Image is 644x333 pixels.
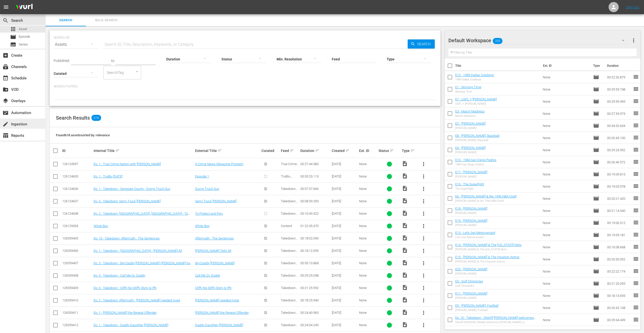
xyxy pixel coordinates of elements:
[455,296,487,300] div: [PERSON_NAME]
[541,217,591,229] td: None
[195,199,237,203] a: Semi Truck [PERSON_NAME]
[593,208,599,214] span: Episode
[359,274,377,277] div: None
[332,187,358,191] div: [DATE]
[421,248,427,254] span: more_vert
[62,236,92,240] div: 126559405
[62,212,92,215] div: 126124608
[455,316,539,323] a: Ep. 10 - Takedown - Sheriff [PERSON_NAME] welcomes [PERSON_NAME] to [PERSON_NAME][GEOGRAPHIC_DATA]
[605,253,633,265] td: 00:20:30.052
[455,272,487,275] div: [PERSON_NAME]
[54,59,70,63] span: Published:
[455,248,522,251] div: [PERSON_NAME] & The [US_STATE] Nets
[300,249,330,253] div: 00:18:12.095
[593,171,599,177] span: Episode
[62,174,92,178] div: 126124605
[593,268,599,274] span: Episode
[195,311,249,315] a: [PERSON_NAME] the Repeat Offender
[62,298,92,302] div: 126559410
[195,261,235,265] a: Big Daddy [PERSON_NAME]
[605,265,633,277] td: 00:22:22.174
[195,174,209,178] a: Episode 1
[541,180,591,192] td: None
[455,187,484,190] div: The Superfight
[94,162,161,166] a: Ep. 1 - True Crime Nation with [PERSON_NAME]
[62,249,92,253] div: 126559406
[455,194,516,198] a: E6 - [PERSON_NAME] & the 1996 NBA Draft
[633,135,639,141] span: reorder
[115,148,120,153] span: sort
[300,187,330,191] div: 00:07:37.666
[390,148,394,153] span: sort
[12,1,36,13] img: ans4CAIJ8jUAAAAAAAAAAAAAAAAAAAAAAAAgQb4GAAAAAAAAAAAAAAAAAAAAAAAAJMjXAAAAAAAAAAAAAAAAAAAAAAAAgAT5G...
[332,162,358,166] div: [DATE]
[195,224,210,228] a: White Boy
[633,74,639,80] span: reorder
[541,71,591,83] td: None
[604,59,634,73] th: Duration
[418,307,430,319] button: more_vert
[300,148,330,154] div: Duration
[455,146,486,150] a: E4 - [PERSON_NAME]
[541,290,591,302] td: None
[455,158,496,162] a: E10 - 1984 San Diego Padres
[195,274,220,277] a: Call Me Dr. Daddy
[332,236,358,240] div: [DATE]
[418,208,430,220] button: more_vert
[541,168,591,180] td: None
[94,212,190,219] a: Ep. 2 - Takedown: [GEOGRAPHIC_DATA], [GEOGRAPHIC_DATA] - To Protect and Perv
[3,17,9,24] span: Search
[10,26,16,32] span: Asset
[455,199,516,203] div: [PERSON_NAME] & the 1996 NBA Draft
[421,173,427,180] span: more_vert
[300,224,330,228] div: 01:22:35.370
[49,17,83,23] span: Search
[455,170,487,174] a: E17 - [PERSON_NAME]
[379,148,401,154] div: Status
[402,284,408,291] span: Video
[455,134,500,138] a: E8 - [PERSON_NAME]: Baseball
[541,302,591,314] td: None
[541,192,591,205] td: None
[3,98,9,104] span: Overlays
[605,229,633,241] td: 00:19:09.181
[94,224,108,228] a: White Boy
[631,34,637,47] button: more_vert
[593,159,599,165] span: Episode
[421,322,427,328] span: more_vert
[455,260,520,263] div: [PERSON_NAME] & The Houston Astros
[418,282,430,294] button: more_vert
[54,84,437,89] p: Search Filters:
[3,86,9,93] span: VOD
[541,120,591,132] td: None
[633,122,639,128] span: reorder
[332,298,358,302] div: [DATE]
[62,274,92,277] div: 126559408
[593,232,599,238] span: Episode
[455,109,485,113] a: E3 - March Madness
[593,244,599,250] span: Episode
[421,235,427,241] span: more_vert
[56,115,90,121] span: Search Results
[94,298,180,302] a: Ep. 2 - Takedown: Aftermath - [PERSON_NAME] needed more
[62,149,92,153] div: ID
[605,107,633,120] td: 00:27:39.973
[631,37,637,43] span: more_vert
[605,156,633,168] td: 00:26:46.572
[195,148,260,154] div: External Title
[359,236,377,240] div: None
[418,220,430,232] button: more_vert
[418,170,430,183] button: more_vert
[281,298,298,314] span: Takedown with [PERSON_NAME]
[3,64,9,70] span: Channels
[541,241,591,253] td: None
[455,224,487,227] div: [PERSON_NAME]
[633,207,639,213] span: reorder
[10,41,16,48] span: Series
[421,223,427,229] span: more_vert
[195,249,231,253] a: [PERSON_NAME] Tells All
[402,260,408,266] span: Video
[359,199,377,203] div: None
[261,149,279,153] div: Curated
[402,235,408,241] span: Video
